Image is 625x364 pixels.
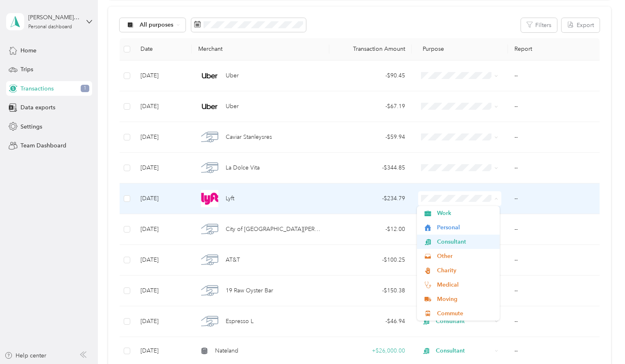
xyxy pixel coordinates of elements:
td: [DATE] [134,276,192,306]
div: - $67.19 [336,102,405,111]
td: -- [508,153,600,183]
span: Data exports [20,103,55,112]
span: Uber [226,71,239,80]
img: Espresso L [201,313,218,330]
span: Consultant [436,346,492,355]
button: Export [562,18,600,32]
span: Trips [20,65,33,74]
button: Filters [521,18,557,32]
span: Charity [437,266,494,275]
td: -- [508,276,600,306]
img: City of Santa Monica [201,221,218,238]
span: 1 [81,85,89,92]
td: [DATE] [134,61,192,91]
img: Uber [201,67,218,84]
span: Work [437,209,494,217]
td: -- [508,214,600,245]
span: Moving [437,295,494,303]
td: [DATE] [134,91,192,122]
span: Caviar Stanleysres [226,133,272,142]
span: Uber [226,102,239,111]
img: Uber [201,98,218,115]
span: Team Dashboard [20,141,66,150]
td: -- [508,245,600,276]
span: AT&T [226,255,240,265]
div: [PERSON_NAME][EMAIL_ADDRESS][PERSON_NAME][DOMAIN_NAME] [28,13,79,22]
td: -- [508,61,600,91]
span: Commute [437,309,494,318]
span: Transactions [20,84,54,93]
div: - $100.25 [336,255,405,265]
button: Help center [5,351,46,360]
div: - $90.45 [336,71,405,80]
span: Other [437,252,494,260]
div: - $150.38 [336,286,405,295]
span: Consultant [437,237,494,246]
span: All purposes [140,22,174,28]
th: Transaction Amount [329,38,412,61]
div: - $46.94 [336,317,405,326]
td: -- [508,122,600,153]
td: -- [508,91,600,122]
span: Home [20,46,36,55]
td: -- [508,306,600,337]
td: [DATE] [134,306,192,337]
span: Settings [20,122,42,131]
img: 19 Raw Oyster Bar [201,282,218,299]
div: Personal dashboard [28,25,72,29]
span: City of [GEOGRAPHIC_DATA][PERSON_NAME] [226,225,323,234]
span: Medical [437,280,494,289]
td: [DATE] [134,214,192,245]
td: [DATE] [134,183,192,214]
iframe: Everlance-gr Chat Button Frame [579,318,625,364]
span: Purpose [418,45,444,52]
img: Caviar Stanleysres [201,129,218,146]
th: Merchant [192,38,329,61]
span: Personal [437,223,494,232]
span: Espresso L [226,317,254,326]
span: Consultant [436,317,492,326]
img: La Dolce Vita [201,159,218,176]
th: Date [134,38,192,61]
span: Nateland [215,346,238,355]
th: Report [508,38,600,61]
div: + $26,000.00 [336,346,405,355]
div: - $344.85 [336,163,405,172]
td: [DATE] [134,153,192,183]
div: - $59.94 [336,133,405,142]
td: [DATE] [134,122,192,153]
td: [DATE] [134,245,192,276]
td: -- [508,183,600,214]
span: 19 Raw Oyster Bar [226,286,273,295]
span: La Dolce Vita [226,163,260,172]
span: Lyft [226,194,234,203]
img: AT&T [201,251,218,269]
div: - $12.00 [336,225,405,234]
img: Lyft [201,190,218,207]
div: - $234.79 [336,194,405,203]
